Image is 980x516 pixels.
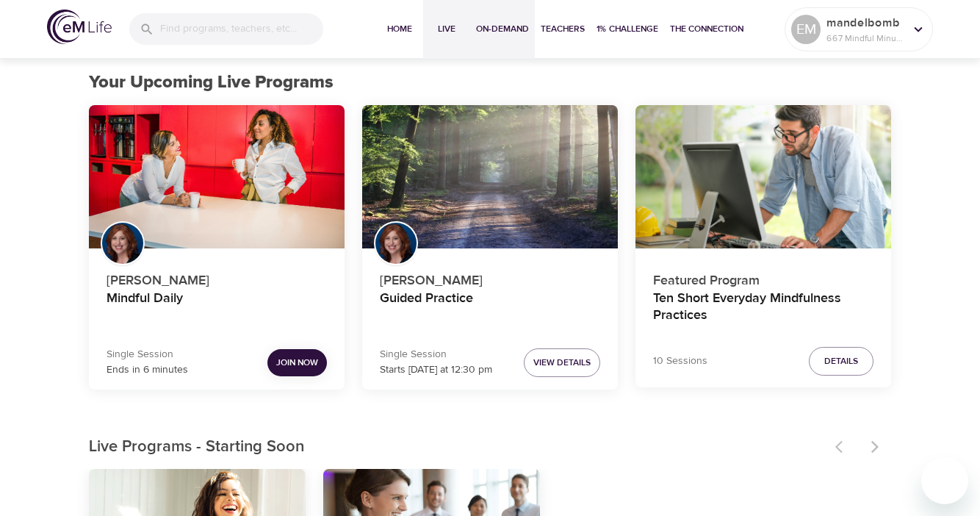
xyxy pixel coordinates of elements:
[653,354,707,369] p: 10 Sessions
[653,265,873,290] p: Featured Program
[826,14,904,32] p: mandelbomb
[380,347,492,362] p: Single Session
[267,349,327,376] button: Join Now
[791,15,821,44] div: EM
[107,362,188,378] p: Ends in 6 minutes
[160,13,323,45] input: Find programs, teachers, etc...
[670,21,743,37] span: The Connection
[362,105,618,249] button: Guided Practice
[824,354,858,369] span: Details
[380,362,492,378] p: Starts [DATE] at 12:30 pm
[653,290,873,326] h4: Ten Short Everyday Mindfulness Practices
[89,72,891,93] h2: Your Upcoming Live Programs
[276,355,318,370] span: Join Now
[429,21,464,37] span: Live
[476,21,529,37] span: On-Demand
[380,265,600,290] p: [PERSON_NAME]
[597,21,658,37] span: 1% Challenge
[809,347,873,376] button: Details
[107,347,188,362] p: Single Session
[89,105,345,249] button: Mindful Daily
[107,265,327,290] p: [PERSON_NAME]
[826,32,904,45] p: 667 Mindful Minutes
[541,21,585,37] span: Teachers
[382,21,417,37] span: Home
[635,105,891,249] button: Ten Short Everyday Mindfulness Practices
[524,348,600,377] button: View Details
[89,435,826,459] p: Live Programs - Starting Soon
[47,10,112,44] img: logo
[921,457,968,504] iframe: Button to launch messaging window
[533,355,591,370] span: View Details
[107,290,327,326] h4: Mindful Daily
[380,290,600,326] h4: Guided Practice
